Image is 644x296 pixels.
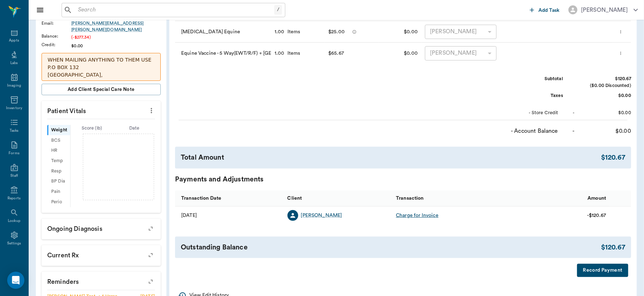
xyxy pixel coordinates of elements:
[509,92,563,99] div: Taxes
[113,125,156,132] div: Date
[601,242,625,253] div: $120.67
[501,190,610,206] div: Amount
[42,84,161,95] button: Add client Special Care Note
[577,264,628,277] button: Record Payment
[617,26,625,38] button: more
[617,47,625,59] button: more
[7,83,21,88] div: Imaging
[71,20,161,33] a: [PERSON_NAME][EMAIL_ADDRESS][PERSON_NAME][DOMAIN_NAME]
[146,105,157,117] button: more
[504,127,558,135] div: - Account Balance
[396,212,439,219] div: Charge for Invoice
[181,152,601,163] div: Total Amount
[71,34,161,40] div: (-$277.34)
[378,21,421,43] div: $0.00
[577,110,631,116] div: $0.00
[42,245,161,263] p: Current Rx
[42,219,161,237] p: Ongoing diagnosis
[68,86,135,93] span: Add client Special Care Note
[42,20,71,26] div: Email :
[181,242,601,253] div: Outstanding Balance
[392,190,501,206] div: Transaction
[75,5,274,15] input: Search
[42,272,161,290] p: Reminders
[577,92,631,99] div: $0.00
[581,6,628,14] div: [PERSON_NAME]
[577,76,631,82] div: $120.67
[47,186,70,197] div: Pain
[378,43,421,64] div: $0.00
[587,188,606,208] div: Amount
[10,60,18,66] div: Labs
[301,212,342,219] a: [PERSON_NAME]
[285,28,300,35] div: Items
[572,127,575,135] div: -
[42,101,161,119] p: Patient Vitals
[350,26,358,37] button: message
[587,212,606,219] div: -$120.67
[275,50,285,57] div: 1.00
[47,166,70,176] div: Resp
[8,218,20,224] div: Lookup
[577,82,631,89] div: ($0.00 Discounted)
[509,76,563,82] div: Subtotal
[47,156,70,166] div: Temp
[573,110,575,116] div: -
[175,190,284,206] div: Transaction Date
[9,151,19,156] div: Forms
[425,25,497,39] div: [PERSON_NAME]
[181,188,221,208] div: Transaction Date
[175,174,631,185] div: Payments and Adjustments
[42,42,71,48] div: Credit :
[425,46,497,60] div: [PERSON_NAME]
[328,26,345,37] div: $25.00
[42,33,71,39] div: Balance :
[396,188,424,208] div: Transaction
[285,50,300,57] div: Items
[47,125,70,135] div: Weight
[328,48,344,59] div: $65.67
[10,128,19,134] div: Tasks
[7,241,21,246] div: Settings
[71,43,161,49] div: $0.00
[287,188,302,208] div: Client
[47,135,70,146] div: BCS
[563,3,644,16] button: [PERSON_NAME]
[175,43,271,64] div: Equine Vaccine - 5 Way(EWT/R/F) + [GEOGRAPHIC_DATA]
[181,212,197,219] div: 08/22/25
[7,272,24,289] div: Open Intercom Messenger
[71,125,113,132] div: Score ( lb )
[274,5,282,15] div: /
[505,110,558,116] div: - Store Credit
[47,176,70,187] div: BP Dia
[601,152,625,163] div: $120.67
[6,106,22,111] div: Inventory
[9,38,19,43] div: Appts
[275,28,285,35] div: 1.00
[527,3,563,16] button: Add Task
[10,173,18,179] div: Staff
[175,21,271,43] div: [MEDICAL_DATA] Equine
[48,56,155,146] p: WHEN MAILING ANYTHING TO THEM USE P.O BOX 132 [GEOGRAPHIC_DATA], [GEOGRAPHIC_DATA] 75573 ON 11/26...
[577,127,631,135] div: $0.00
[47,146,70,156] div: HR
[284,190,393,206] div: Client
[47,197,70,207] div: Perio
[33,3,47,17] button: Close drawer
[8,196,21,201] div: Reports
